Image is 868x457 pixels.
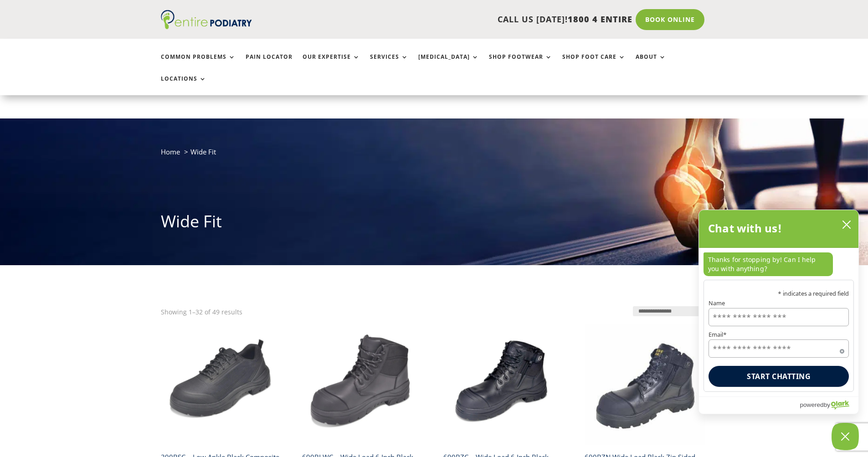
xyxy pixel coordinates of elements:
[161,76,206,95] a: Locations
[636,54,666,73] a: About
[246,54,293,73] a: Pain Locator
[443,324,564,445] img: 690BZC wide load safety boot composite toe black
[303,54,360,73] a: Our Expertise
[562,54,626,73] a: Shop Foot Care
[709,308,849,326] input: Name
[633,306,708,316] select: Shop order
[699,210,859,414] div: olark chatbox
[190,147,216,156] span: Wide Fit
[585,324,705,445] img: wide load non steele toe boot black oil kip
[824,399,830,411] span: by
[699,248,858,280] div: chat
[287,14,632,26] p: CALL US [DATE]!
[161,54,236,73] a: Common Problems
[161,146,708,164] nav: breadcrumb
[709,339,849,358] input: Email
[636,9,704,30] a: Book Online
[161,210,708,237] h1: Wide Fit
[709,332,849,338] label: Email*
[302,324,423,445] img: 690BLWC wide load safety boot waterproof composite toe black
[709,300,849,306] label: Name
[568,14,632,25] span: 1800 4 ENTIRE
[704,252,833,276] p: Thanks for stopping by! Can I help you with anything?
[709,291,849,297] p: * indicates a required field
[840,347,844,352] span: Required field
[800,397,858,414] a: Powered by Olark
[489,54,552,73] a: Shop Footwear
[418,54,479,73] a: [MEDICAL_DATA]
[161,10,252,29] img: logo (1)
[370,54,408,73] a: Services
[800,399,823,411] span: powered
[708,219,782,237] h2: Chat with us!
[161,324,282,445] img: 290BSC - LOW ANKLE BLACK COMPOSITE TOE SHOE
[839,218,854,231] button: close chatbox
[709,366,849,387] button: Start chatting
[161,306,242,318] p: Showing 1–32 of 49 results
[161,147,180,156] a: Home
[832,423,859,450] button: Close Chatbox
[161,22,252,31] a: Entire Podiatry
